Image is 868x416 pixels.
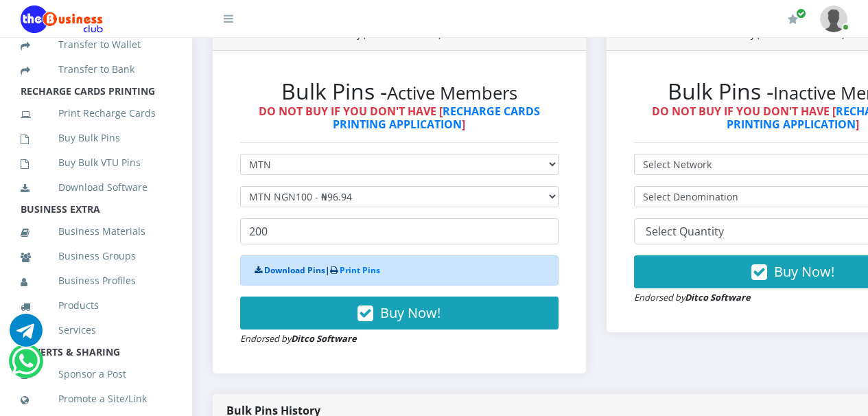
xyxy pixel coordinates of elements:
a: Download Pins [264,264,325,276]
input: Enter Quantity [240,218,559,244]
a: Transfer to Wallet [21,29,172,60]
a: Business Materials [21,216,172,247]
a: Transfer to Bank [21,54,172,85]
a: Products [21,290,172,321]
strong: Ditco Software [685,291,751,303]
h2: Bulk Pins - [240,78,559,104]
i: Renew/Upgrade Subscription [788,14,798,25]
span: Buy Now! [774,262,834,281]
strong: DO NOT BUY IF YOU DON'T HAVE [ ] [259,104,540,132]
a: Sponsor a Post [21,358,172,390]
small: Active Members [387,81,517,105]
a: Services [21,314,172,346]
a: Chat for support [10,324,43,347]
button: Buy Now! [240,297,559,330]
a: Promote a Site/Link [21,383,172,415]
a: Chat for support [12,355,40,378]
a: Print Pins [340,264,380,276]
a: Buy Bulk Pins [21,122,172,154]
a: Buy Bulk VTU Pins [21,147,172,178]
span: Renew/Upgrade Subscription [796,8,806,19]
a: Business Groups [21,240,172,272]
a: Download Software [21,172,172,203]
a: Print Recharge Cards [21,97,172,129]
a: RECHARGE CARDS PRINTING APPLICATION [333,104,540,132]
small: Endorsed by [240,332,357,345]
strong: | [255,264,380,276]
strong: Ditco Software [291,332,357,345]
small: Endorsed by [634,291,751,303]
img: User [820,5,847,32]
img: Logo [21,5,103,33]
span: Buy Now! [380,303,441,322]
a: Business Profiles [21,265,172,297]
